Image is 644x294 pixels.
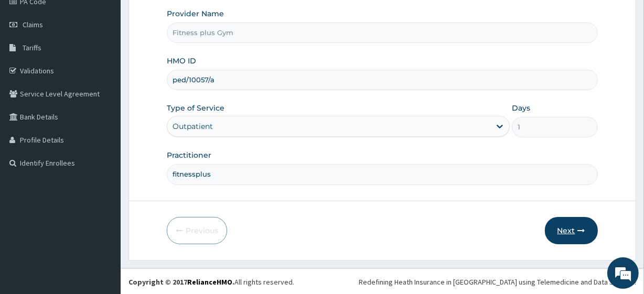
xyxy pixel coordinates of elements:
[512,103,530,113] label: Days
[167,150,211,160] label: Practitioner
[19,52,42,79] img: d_794563401_company_1708531726252_794563401
[187,277,232,287] a: RelianceHMO
[167,70,597,90] input: Enter HMO ID
[55,59,176,72] div: Chat with us now
[5,189,200,225] textarea: Type your message and hit 'Enter'
[167,217,227,244] button: Previous
[172,5,197,30] div: Minimize live chat window
[128,277,234,287] strong: Copyright © 2017 .
[23,43,41,52] span: Tariffs
[167,103,224,113] label: Type of Service
[23,20,43,29] span: Claims
[167,8,224,19] label: Provider Name
[167,56,196,66] label: HMO ID
[61,83,145,189] span: We're online!
[545,217,598,244] button: Next
[167,164,597,184] input: Enter Name
[359,277,636,287] div: Redefining Heath Insurance in [GEOGRAPHIC_DATA] using Telemedicine and Data Science!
